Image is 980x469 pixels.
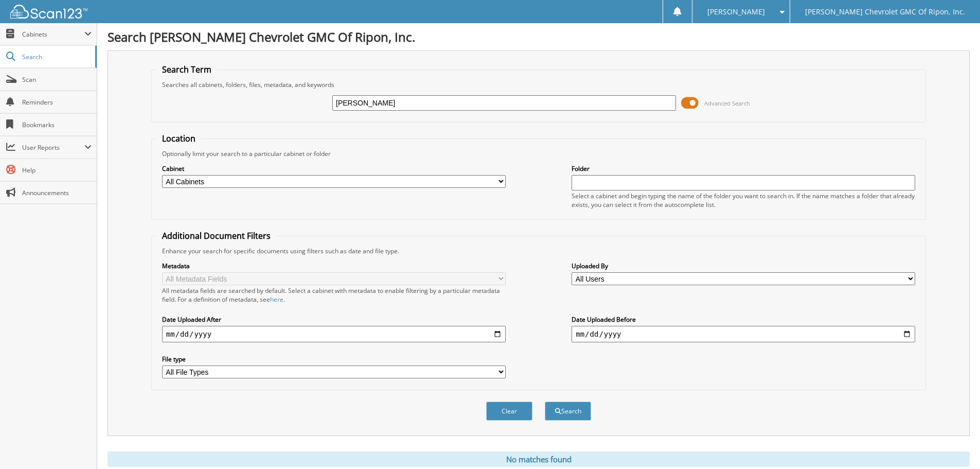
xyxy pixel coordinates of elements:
legend: Search Term [157,64,217,75]
span: [PERSON_NAME] Chevrolet GMC Of Ripon, Inc. [805,9,965,15]
legend: Additional Document Filters [157,230,276,241]
span: Reminders [22,98,92,107]
label: Uploaded By [572,262,915,270]
div: Optionally limit your search to a particular cabinet or folder [157,149,920,158]
label: Metadata [162,262,506,270]
button: Search [545,402,591,421]
legend: Location [157,133,201,144]
div: Searches all cabinets, folders, files, metadata, and keywords [157,80,920,89]
div: Enhance your search for specific documents using filters such as date and file type. [157,247,920,255]
button: Clear [486,402,532,421]
span: Scan [22,75,92,84]
div: All metadata fields are searched by default. Select a cabinet with metadata to enable filtering b... [162,286,506,304]
label: Folder [572,164,915,173]
span: [PERSON_NAME] [707,9,765,15]
label: File type [162,355,506,363]
div: Select a cabinet and begin typing the name of the folder you want to search in. If the name match... [572,192,915,209]
input: start [162,326,506,342]
a: here [270,295,283,304]
h1: Search [PERSON_NAME] Chevrolet GMC Of Ripon, Inc. [108,28,970,45]
span: User Reports [22,143,84,152]
input: end [572,326,915,342]
div: No matches found [108,451,970,467]
label: Date Uploaded Before [572,315,915,324]
span: Announcements [22,188,92,197]
span: Help [22,166,92,175]
span: Advanced Search [704,99,750,107]
span: Bookmarks [22,120,92,129]
label: Date Uploaded After [162,315,506,324]
label: Cabinet [162,164,506,173]
span: Cabinets [22,30,84,39]
img: scan123-logo-white.svg [10,5,87,19]
span: Search [22,53,90,61]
